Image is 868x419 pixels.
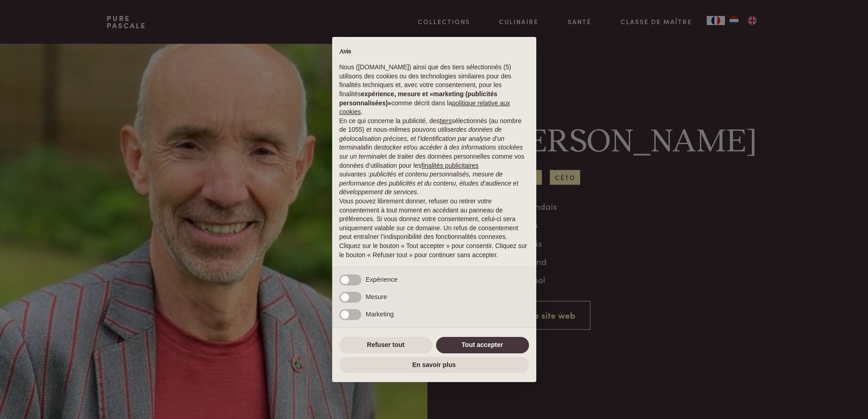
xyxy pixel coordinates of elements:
[339,337,432,353] button: Refuser tout
[339,126,505,151] em: des données de géolocalisation précises, et l’identification par analyse d’un terminal
[339,171,519,196] em: publicités et contenu personnalisés, mesure de performance des publicités et du contenu, études d...
[339,242,529,259] p: Cliquez sur le bouton « Tout accepter » pour consentir. Cliquez sur le bouton « Refuser tout » po...
[339,117,529,197] p: En ce qui concerne la publicité, des sélectionnés (au nombre de 1055) et nous-mêmes pouvons utili...
[339,48,529,56] h2: Avis
[436,337,529,353] button: Tout accepter
[440,117,452,126] button: tiers
[366,310,394,318] span: Marketing
[339,90,498,107] strong: expérience, mesure et «marketing (publicités personnalisées)»
[421,161,478,171] button: finalités publicitaires
[366,293,387,300] span: Mesure
[339,197,529,242] p: Vous pouvez librement donner, refuser ou retirer votre consentement à tout moment en accédant au ...
[366,276,398,283] span: Expérience
[339,63,529,117] p: Nous ([DOMAIN_NAME]) ainsi que des tiers sélectionnés (5) utilisons des cookies ou des technologi...
[339,144,523,160] em: stocker et/ou accéder à des informations stockées sur un terminal
[339,357,529,373] button: En savoir plus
